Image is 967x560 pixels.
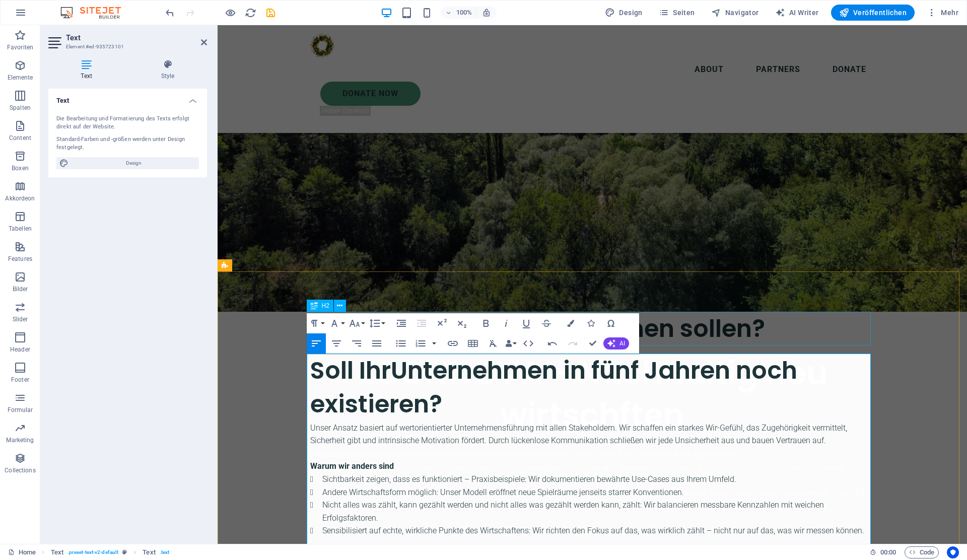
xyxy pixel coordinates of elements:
[66,33,207,42] h2: Text
[483,333,503,354] button: Clear Formatting
[93,436,176,446] strong: Warum wir anders sind
[601,5,647,21] button: Design
[430,333,438,354] button: Ordered List
[9,225,32,233] p: Tabellen
[497,313,516,333] button: Italic (Ctrl+I)
[905,546,939,558] button: Code
[619,340,625,346] span: AI
[8,74,33,82] p: Elemente
[10,345,30,354] p: Header
[601,313,620,333] button: Special Characters
[561,313,580,333] button: Colors
[432,313,451,333] button: Superscript
[164,7,176,19] i: Rückgängig: Überschrift ändern (Strg+Z)
[411,333,430,354] button: Ordered List
[605,8,643,18] span: Design
[13,315,28,323] p: Slider
[537,313,556,333] button: Strikethrough
[367,313,386,333] button: Line Height
[105,473,657,499] li: Nicht alles was zählt, kann gezählt werden und nicht alles was gezählt werden kann, zählt: Wir ba...
[8,406,33,414] p: Formular
[8,546,36,558] a: Klick, um Auswahl aufzuheben. Doppelklick öffnet Seitenverwaltung
[5,194,35,202] p: Akkordeon
[143,546,155,558] span: Klick zum Auswählen. Doppelklick zum Bearbeiten
[93,328,657,396] h2: Soll Ihr Unternehmen in fünf Jahren noch existieren?
[307,313,326,333] button: Paragraph Format
[771,5,823,21] button: AI Writer
[443,333,462,354] button: Insert Link
[504,333,518,354] button: Data Bindings
[122,549,127,555] i: Dieses Element ist ein anpassbares Preset
[51,546,170,558] nav: breadcrumb
[456,7,472,19] h6: 100%
[11,376,29,384] p: Footer
[56,115,199,131] div: Die Bearbeitung und Formatierung des Texts erfolgt direkt auf der Website.
[947,546,959,558] button: Usercentrics
[601,5,647,21] div: Design (Strg+Alt+Y)
[10,104,31,112] p: Spalten
[603,337,629,349] button: AI
[244,7,256,19] button: reload
[412,313,431,333] button: Decrease Indent
[519,333,538,354] button: HTML
[105,461,657,474] li: Andere Wirtschaftsform möglich: Unser Modell eröffnet neue Spielräume jenseits starrer Konventionen.
[67,546,118,558] span: . preset-text-v2-default
[476,313,496,333] button: Bold (Ctrl+B)
[347,313,366,333] button: Font Size
[775,8,819,18] span: AI Writer
[51,546,63,558] span: Klick zum Auswählen. Doppelklick zum Bearbeiten
[5,466,35,474] p: Collections
[264,7,277,19] button: save
[56,157,199,169] button: Design
[581,313,600,333] button: Icons
[923,5,962,21] button: Mehr
[164,7,176,19] button: undo
[543,333,562,354] button: Undo (Ctrl+Z)
[12,164,29,172] p: Boxen
[441,7,476,19] button: 100%
[160,546,169,558] span: . text
[8,255,32,263] p: Features
[909,546,934,558] span: Code
[887,548,889,556] span: :
[265,7,277,19] i: Save (Ctrl+S)
[48,89,207,107] h4: Text
[56,135,199,152] div: Standard-Farben und -größen werden unter Design festgelegt.
[392,313,411,333] button: Increase Indent
[482,8,491,17] i: Bei Größenänderung Zoomstufe automatisch an das gewählte Gerät anpassen.
[583,333,602,354] button: Confirm (Ctrl+⏎)
[58,7,133,19] img: Editor Logo
[927,8,958,18] span: Mehr
[563,333,582,354] button: Redo (Ctrl+Shift+Z)
[245,7,256,19] i: Seite neu laden
[870,546,896,558] h6: Session-Zeit
[48,59,128,81] h4: Text
[452,313,471,333] button: Subscript
[655,5,699,21] button: Seiten
[128,59,207,81] h4: Style
[463,333,482,354] button: Insert Table
[327,313,346,333] button: Font Family
[517,313,536,333] button: Underline (Ctrl+U)
[72,157,196,169] span: Design
[322,303,329,309] span: H2
[659,8,695,18] span: Seiten
[711,8,759,18] span: Navigator
[327,333,346,354] button: Align Center
[880,546,896,558] span: 00 00
[105,448,657,461] li: Sichtbarkeit zeigen, dass es funktioniert – Praxisbeispiele: Wir dokumentieren bewährte Use-Cases...
[831,5,915,21] button: Veröffentlichen
[347,333,366,354] button: Align Right
[391,333,410,354] button: Unordered List
[9,134,31,142] p: Content
[13,285,28,293] p: Bilder
[66,42,187,51] h3: Element #ed-935723101
[839,8,907,18] span: Veröffentlichen
[6,436,34,444] p: Marketing
[707,5,763,21] button: Navigator
[224,7,236,19] button: Klicke hier, um den Vorschau-Modus zu verlassen
[367,333,386,354] button: Align Justify
[7,43,33,51] p: Favoriten
[105,499,657,512] li: Sensibilisiert auf echte, wirkliche Punkte des Wirtschaftens: Wir richten den Fokus auf das, was ...
[307,333,326,354] button: Align Left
